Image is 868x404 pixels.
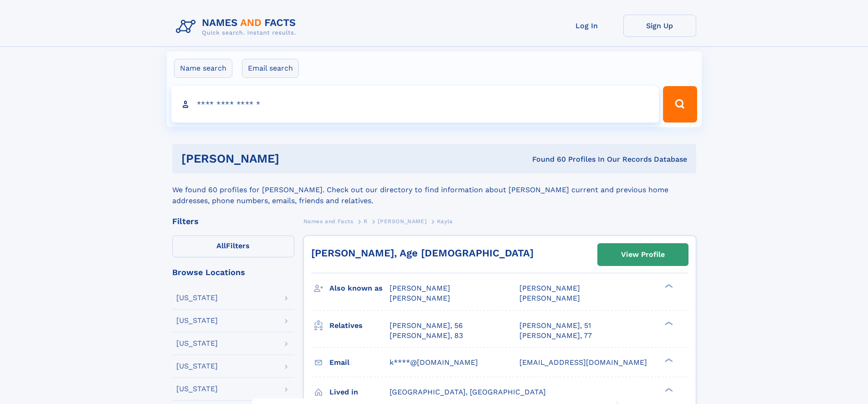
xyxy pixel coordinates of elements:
a: [PERSON_NAME], 77 [519,331,592,341]
span: [GEOGRAPHIC_DATA], [GEOGRAPHIC_DATA] [390,388,546,396]
span: [PERSON_NAME] [519,294,580,302]
a: [PERSON_NAME], Age [DEMOGRAPHIC_DATA] [311,247,534,259]
span: [PERSON_NAME] [390,284,450,292]
a: View Profile [598,244,688,266]
span: Kayla [437,218,453,225]
input: search input [171,86,659,123]
span: [PERSON_NAME] [378,218,426,225]
div: ❯ [663,387,673,393]
div: We found 60 profiles for [PERSON_NAME]. Check out our directory to find information about [PERSON... [172,174,696,206]
div: Found 60 Profiles In Our Records Database [406,154,687,164]
a: [PERSON_NAME], 56 [390,321,463,331]
img: Logo Names and Facts [172,15,303,39]
label: Filters [172,235,294,257]
button: Search Button [663,86,697,123]
div: Browse Locations [172,268,294,276]
label: Name search [174,59,232,78]
div: [US_STATE] [176,363,218,370]
div: ❯ [663,320,673,326]
span: [EMAIL_ADDRESS][DOMAIN_NAME] [519,358,647,367]
a: [PERSON_NAME] [378,215,426,227]
a: Names and Facts [303,215,354,227]
div: [US_STATE] [176,317,218,324]
label: Email search [242,59,299,78]
div: [US_STATE] [176,340,218,347]
span: [PERSON_NAME] [390,294,450,302]
a: [PERSON_NAME], 83 [390,331,463,341]
div: View Profile [621,244,665,265]
h3: Lived in [329,384,390,400]
a: [PERSON_NAME], 51 [519,321,591,331]
a: R [364,215,368,227]
h3: Email [329,355,390,370]
div: [US_STATE] [176,294,218,302]
h3: Also known as [329,281,390,296]
div: ❯ [663,357,673,363]
span: All [216,241,226,250]
span: R [364,218,368,225]
span: [PERSON_NAME] [519,284,580,292]
div: ❯ [663,283,673,289]
h3: Relatives [329,318,390,333]
a: Sign Up [623,15,696,37]
h1: [PERSON_NAME] [181,153,406,164]
a: Log In [550,15,623,37]
div: Filters [172,217,294,225]
div: [US_STATE] [176,385,218,393]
